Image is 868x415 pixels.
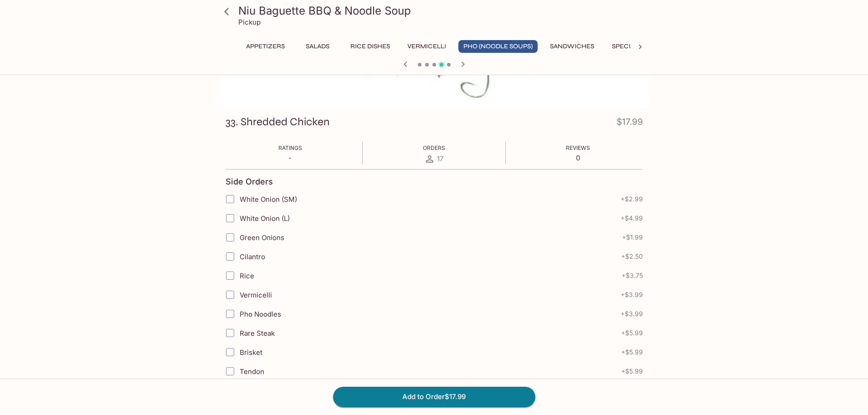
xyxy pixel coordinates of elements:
button: Pho (Noodle Soups) [458,40,538,53]
span: Vermicelli [240,291,272,299]
p: 0 [566,154,590,162]
p: Pickup [238,18,261,26]
span: + $5.99 [621,368,643,375]
span: Orders [423,144,445,151]
h3: Niu Baguette BBQ & Noodle Soup [238,4,646,18]
span: + $3.99 [621,291,643,298]
span: + $4.99 [621,215,643,222]
span: White Onion (SM) [240,195,297,204]
span: Ratings [278,144,302,151]
p: - [278,154,302,162]
h3: 33. Shredded Chicken [226,115,329,129]
span: Tendon [240,367,264,376]
span: + $2.99 [621,195,643,203]
span: + $3.75 [621,272,643,279]
span: Pho Noodles [240,310,281,318]
span: + $3.99 [621,310,643,318]
h4: $17.99 [616,115,643,133]
button: Vermicelli [402,40,451,53]
span: + $5.99 [621,329,643,337]
button: Specials [606,40,647,53]
span: 17 [437,154,443,163]
span: Reviews [566,144,590,151]
span: Green Onions [240,233,284,242]
button: Appetizers [241,40,290,53]
button: Sandwiches [545,40,599,53]
span: Cilantro [240,252,265,261]
span: + $5.99 [621,348,643,356]
button: Add to Order$17.99 [333,387,535,407]
span: White Onion (L) [240,214,290,223]
span: + $2.50 [621,253,643,260]
h4: Side Orders [226,177,273,187]
span: Rice [240,272,254,280]
button: Rice Dishes [345,40,395,53]
button: Salads [297,40,338,53]
span: Rare Steak [240,329,275,338]
span: + $1.99 [622,234,643,241]
span: Brisket [240,348,262,357]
